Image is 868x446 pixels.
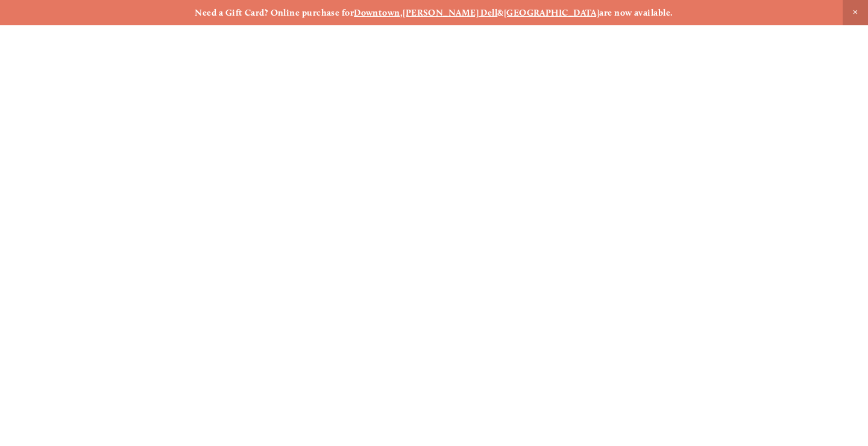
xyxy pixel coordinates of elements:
[497,7,503,18] strong: &
[195,7,354,18] strong: Need a Gift Card? Online purchase for
[599,7,673,18] strong: are now available.
[504,7,600,18] a: [GEOGRAPHIC_DATA]
[403,7,497,18] a: [PERSON_NAME] Dell
[400,7,403,18] strong: ,
[354,7,400,18] a: Downtown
